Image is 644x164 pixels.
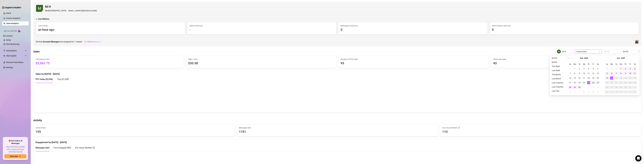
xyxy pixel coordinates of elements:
[615,90,618,93] div: 4
[551,57,564,60] li: [DATE]
[614,76,619,80] td: 2025-10-14
[596,76,600,80] td: 2025-09-20
[586,76,591,80] td: 2025-09-18
[568,90,572,94] td: 2025-10-05
[2,6,21,9] img: logo-BBDzfeDw.svg
[551,77,564,80] li: Last Month
[582,90,586,93] div: 8
[36,40,82,43] span: M H is a and assigned to creator
[614,66,619,71] td: 2025-09-30
[569,86,572,89] div: 28
[6,12,11,14] a: Home
[492,24,637,27] span: Active chats in last hour
[84,40,101,44] button: Edit Permissions
[609,71,614,76] td: 2025-10-06
[620,51,622,53] span: swap-right
[614,80,619,85] td: 2025-10-21
[596,72,599,75] div: 13
[596,76,599,80] div: 20
[557,50,561,53] img: M H
[606,86,609,89] div: 26
[493,58,639,61] span: Chats with sales
[591,90,596,94] td: 2025-10-10
[592,90,595,93] div: 10
[551,85,564,88] li: Last 3 Months
[605,62,609,66] th: Su
[582,76,586,80] div: 17
[629,72,632,75] div: 10
[569,72,572,75] div: 7
[586,80,591,85] td: 2025-09-25
[582,62,586,66] th: We
[239,129,436,134] span: 1741
[591,71,596,76] td: 2025-09-12
[623,66,628,71] td: 2025-10-02
[624,67,627,70] div: 2
[572,62,577,66] th: Mo
[36,70,639,76] div: Sales by [DATE] - [DATE]
[609,90,614,94] td: 2025-11-03
[606,81,609,84] div: 19
[628,76,632,80] td: 2025-10-17
[6,43,19,45] a: Chat Monitoring
[577,80,582,85] td: 2025-09-23
[6,49,24,53] span: Automations
[604,50,619,53] input: Start date
[36,58,182,61] span: Total Sales & Tips
[576,50,600,53] span: Custom date
[633,86,636,89] div: 1
[635,155,641,161] div: Open Intercom Messenger
[619,86,622,89] div: 29
[596,62,600,66] th: Sa
[610,81,613,84] div: 20
[582,66,586,71] td: 2025-09-03
[633,81,636,84] div: 25
[587,72,590,75] div: 11
[582,90,586,94] td: 2025-10-08
[621,56,625,61] button: Choose a year
[577,76,582,80] td: 2025-09-16
[605,66,609,71] td: 2025-09-28
[568,85,572,90] td: 2025-09-28
[38,24,183,27] span: Last Activity
[596,80,600,85] td: 2025-09-27
[578,86,581,89] div: 30
[591,80,596,85] td: 2025-09-26
[586,66,591,71] td: 2025-09-04
[596,66,600,71] td: 2025-09-06
[628,85,632,90] td: 2025-10-31
[578,90,581,93] div: 7
[614,85,619,90] td: 2025-10-28
[568,80,572,85] td: 2025-09-21
[615,72,618,75] div: 7
[6,16,27,20] a: Creator Analytics
[3,55,5,57] img: Chat Copilot
[619,90,623,94] td: 2025-11-05
[587,81,590,84] div: 25
[629,86,632,89] div: 31
[36,61,182,66] span: $3,363.75
[6,35,13,37] a: Content
[619,76,623,80] td: 2025-10-15
[577,90,582,94] td: 2025-10-07
[551,65,564,68] li: This Week
[578,67,581,70] div: 2
[36,147,49,149] span: Messages Sent
[587,76,590,80] div: 18
[6,22,19,24] a: Team Analytics
[605,71,609,76] td: 2025-10-05
[592,86,595,89] div: 3
[619,66,623,71] td: 2025-10-01
[93,146,95,149] span: question-circle
[615,76,618,80] div: 14
[33,119,641,122] h4: Activity
[619,90,622,93] div: 5
[580,56,583,61] button: Choose a month
[6,61,23,63] a: Discover Viral Videos
[341,58,487,61] span: Number of PPVs Sold
[606,67,609,70] div: 28
[591,85,596,90] td: 2025-10-03
[614,62,619,66] th: Tu
[586,62,591,66] th: Th
[577,62,582,66] th: Tu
